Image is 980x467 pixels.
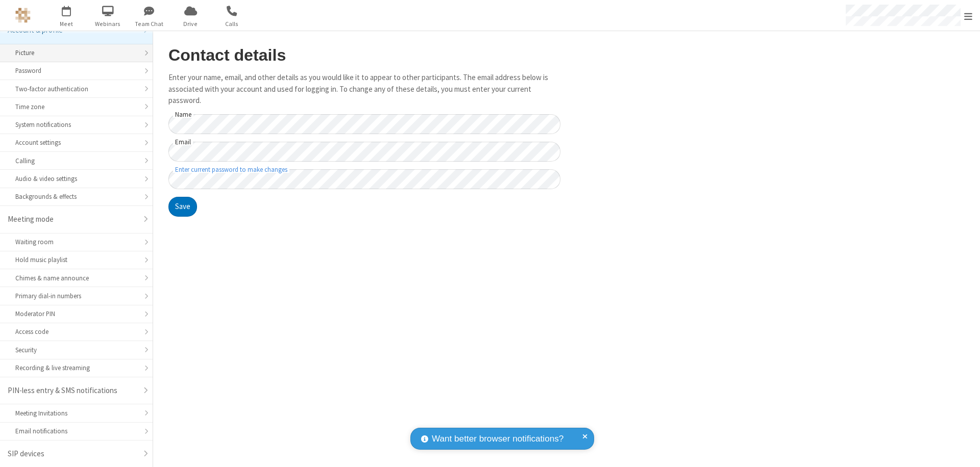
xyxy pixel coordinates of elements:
div: Email notifications [15,426,137,436]
div: Primary dial-in numbers [15,291,137,301]
span: Webinars [89,19,127,29]
h2: Contact details [168,46,560,64]
input: Enter current password to make changes [168,169,560,189]
input: Email [168,142,560,162]
div: Hold music playlist [15,255,137,265]
div: Access code [15,327,137,336]
div: Two-factor authentication [15,84,137,94]
div: Recording & live streaming [15,363,137,373]
div: Meeting mode [8,214,137,225]
div: Audio & video settings [15,174,137,184]
div: Password [15,66,137,75]
div: System notifications [15,120,137,129]
div: SIP devices [8,448,137,460]
span: Meet [47,19,86,29]
img: QA Selenium DO NOT DELETE OR CHANGE [15,8,31,23]
div: Account settings [15,138,137,147]
iframe: Chat [954,440,972,460]
input: Name [168,114,560,134]
div: Time zone [15,102,137,112]
div: Calling [15,156,137,166]
div: Picture [15,48,137,58]
div: Meeting Invitations [15,408,137,418]
div: Chimes & name announce [15,273,137,283]
div: Backgrounds & effects [15,192,137,201]
span: Team Chat [130,19,168,29]
span: Want better browser notifications? [432,432,563,446]
div: Moderator PIN [15,309,137,319]
p: Enter your name, email, and other details as you would like it to appear to other participants. T... [168,72,560,107]
span: Calls [213,19,251,29]
div: Waiting room [15,237,137,247]
button: Save [168,197,197,217]
div: PIN-less entry & SMS notifications [8,385,137,397]
span: Drive [171,19,210,29]
div: Security [15,345,137,355]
